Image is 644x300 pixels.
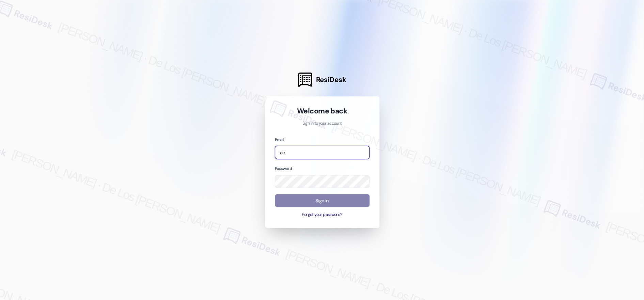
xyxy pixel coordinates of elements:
[316,75,346,84] span: ResiDesk
[275,121,370,127] p: Sign in to your account
[275,166,292,171] label: Password
[275,194,370,207] button: Sign In
[275,146,370,159] input: name@example.com
[275,212,370,218] button: Forgot your password?
[298,73,312,87] img: ResiDesk Logo
[275,137,284,142] label: Email
[275,106,370,116] h1: Welcome back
